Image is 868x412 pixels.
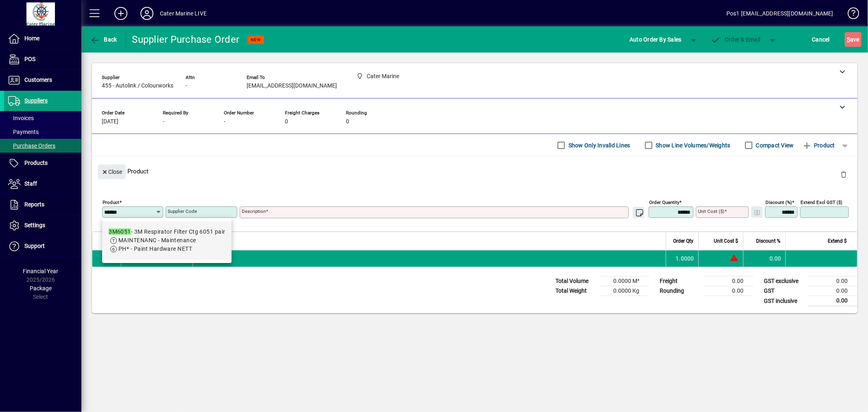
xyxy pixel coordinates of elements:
span: 455 - Autolink / Colourworks [102,83,173,89]
td: 0.00 [809,286,857,296]
td: 0.00 [743,250,785,267]
span: Discount % [756,237,781,245]
span: Order Qty [673,237,693,245]
a: Staff [4,174,81,194]
mat-label: Unit Cost ($) [698,208,724,214]
label: Show Only Invalid Lines [567,141,630,149]
mat-label: Extend excl GST ($) [800,199,842,205]
span: [EMAIL_ADDRESS][DOMAIN_NAME] [247,83,337,89]
a: Invoices [4,111,81,125]
span: [DATE] [102,118,118,125]
div: Cater Marine LIVE [160,7,207,20]
td: 1.0000 [666,250,698,267]
span: Products [24,160,48,166]
span: PH* - Paint Hardware NETT [118,245,192,252]
span: - [163,118,164,125]
button: Save [845,32,861,47]
a: Home [4,28,81,49]
span: Close [101,165,122,179]
a: Knowledge Base [842,2,858,28]
a: Products [4,153,81,173]
span: Financial Year [23,268,59,274]
a: Customers [4,70,81,90]
a: Purchase Orders [4,139,81,153]
div: Pos1 [EMAIL_ADDRESS][DOMAIN_NAME] [726,7,833,20]
td: 0.00 [809,296,857,306]
span: Staff [24,180,37,187]
td: 0.0000 Kg [600,286,649,296]
span: - [224,118,225,125]
label: Show Line Volumes/Weights [654,141,730,149]
span: S [847,36,850,43]
label: Compact View [754,141,794,149]
span: POS [24,56,35,62]
button: Order & Email [707,32,765,47]
span: Home [24,35,39,42]
span: - [186,83,187,89]
app-page-header-button: Back [81,32,126,47]
span: 0 [346,118,349,125]
span: Unit Cost $ [714,237,738,245]
mat-label: Description [242,208,266,214]
button: Close [98,164,126,179]
td: 0.00 [809,276,857,286]
td: Rounding [656,286,704,296]
span: Settings [24,222,45,228]
span: ave [847,33,859,46]
a: Reports [4,195,81,215]
span: Customers [24,77,52,83]
span: Invoices [8,115,34,121]
span: Package [30,285,52,291]
span: Support [24,243,45,249]
a: Settings [4,215,81,236]
span: Purchase Orders [8,142,55,149]
div: - 3M Respirator Filter Ctg 6051 pair [109,228,225,236]
app-page-header-button: Delete [834,171,853,178]
span: 0 [285,118,288,125]
td: 0.0000 M³ [600,276,649,286]
mat-label: Supplier Code [168,208,197,214]
mat-option: 3M6051 - 3M Respirator Filter Ctg 6051 pair [102,221,232,260]
td: GST exclusive [760,276,809,286]
a: Payments [4,125,81,139]
span: Extend $ [828,237,847,245]
span: Order & Email [711,36,761,43]
a: Support [4,236,81,256]
mat-label: Order Quantity [649,199,679,205]
td: Total Weight [551,286,600,296]
app-page-header-button: Close [96,168,128,175]
td: Total Volume [551,276,600,286]
td: 0.00 [704,286,753,296]
span: MAINTENANC - Maintenance [118,237,196,243]
button: Profile [134,6,160,21]
button: Auto Order By Sales [625,32,686,47]
td: Freight [656,276,704,286]
div: Product [92,156,857,186]
mat-label: Product [103,199,119,205]
span: Back [90,36,117,43]
span: Reports [24,201,44,208]
em: 3M6051 [109,228,131,235]
span: Payments [8,129,39,135]
div: Supplier Purchase Order [132,33,240,46]
span: Cancel [812,33,830,46]
mat-label: Discount (%) [765,199,792,205]
a: POS [4,49,81,70]
td: GST inclusive [760,296,809,306]
td: 0.00 [704,276,753,286]
td: GST [760,286,809,296]
button: Delete [834,164,853,184]
button: Cancel [810,32,832,47]
span: NEW [251,37,261,42]
span: Auto Order By Sales [630,33,682,46]
button: Add [108,6,134,21]
button: Back [88,32,119,47]
span: Suppliers [24,97,48,104]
